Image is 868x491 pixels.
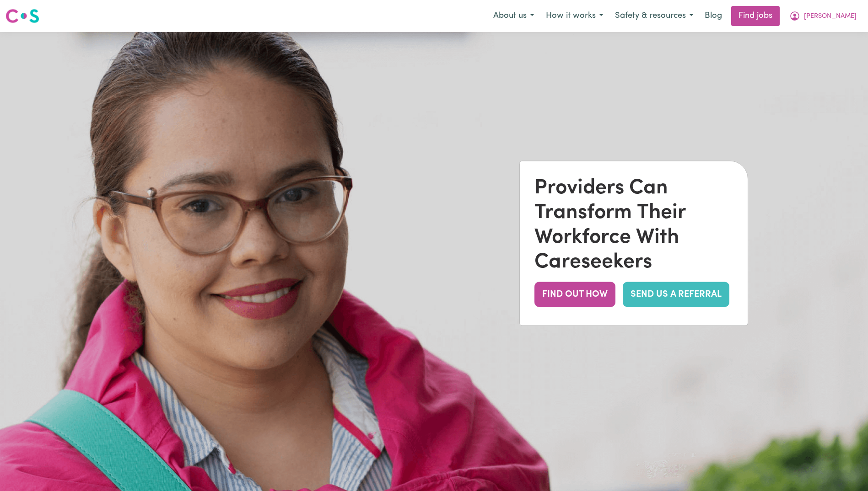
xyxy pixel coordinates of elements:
button: My Account [783,6,863,26]
a: Blog [699,6,728,26]
a: SEND US A REFERRAL [623,282,729,307]
button: Safety & resources [609,6,699,26]
button: About us [487,6,540,26]
span: [PERSON_NAME] [804,11,857,21]
button: FIND OUT HOW [534,282,615,307]
img: Careseekers logo [5,8,39,24]
a: Find jobs [731,6,780,26]
div: Providers Can Transform Their Workforce With Careseekers [534,176,733,274]
a: Careseekers logo [5,5,39,27]
button: How it works [540,6,609,26]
